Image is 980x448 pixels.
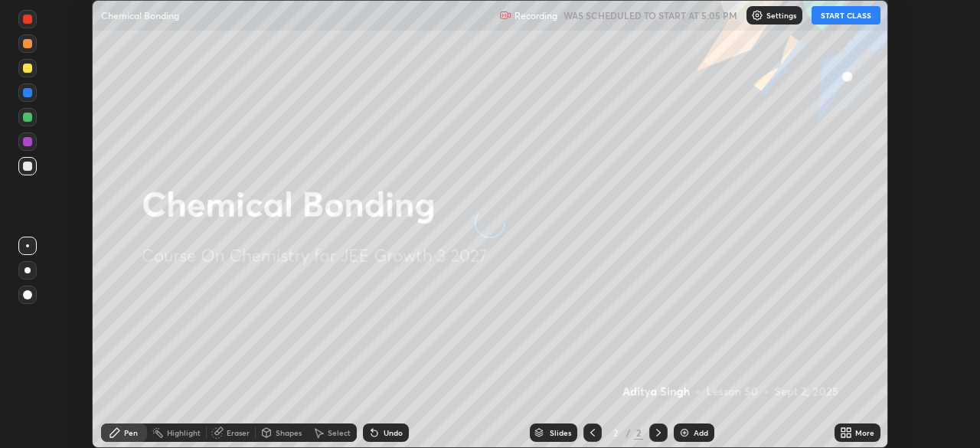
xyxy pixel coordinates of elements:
div: Slides [550,429,571,437]
p: Chemical Bonding [101,9,179,21]
div: Pen [124,429,138,437]
div: Shapes [276,429,302,437]
div: Eraser [227,429,250,437]
img: recording.375f2c34.svg [499,9,511,21]
div: 2 [608,428,623,437]
div: Undo [384,429,403,437]
img: add-slide-button [678,427,691,439]
div: 2 [634,426,643,440]
h5: WAS SCHEDULED TO START AT 5:05 PM [563,8,737,22]
p: Settings [766,11,796,19]
button: START CLASS [812,6,880,25]
div: Add [694,429,708,437]
img: class-settings-icons [751,9,763,21]
p: Recording [514,10,557,21]
div: Highlight [167,429,201,437]
div: More [855,429,874,437]
div: / [626,428,631,437]
div: Select [328,429,351,437]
